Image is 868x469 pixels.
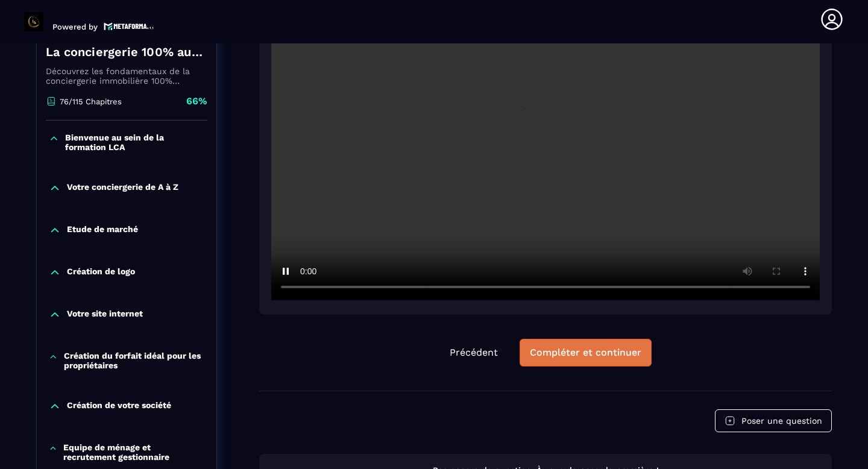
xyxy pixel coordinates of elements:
p: Bienvenue au sein de la formation LCA [65,133,204,152]
p: Création du forfait idéal pour les propriétaires [64,351,204,370]
p: Etude de marché [67,224,138,236]
img: logo [104,21,154,31]
p: Votre site internet [67,309,143,321]
p: Votre conciergerie de A à Z [67,182,178,194]
p: 66% [186,95,207,108]
div: Compléter et continuer [530,347,641,359]
button: Précédent [440,339,508,366]
p: Création de logo [67,266,135,279]
p: Equipe de ménage et recrutement gestionnaire [63,442,204,462]
img: logo-branding [24,12,43,31]
p: Création de votre société [67,400,171,412]
button: Poser une question [715,409,832,432]
p: Powered by [52,22,98,31]
p: Découvrez les fondamentaux de la conciergerie immobilière 100% automatisée. Cette formation est c... [46,66,207,86]
h4: La conciergerie 100% automatisée [46,43,207,60]
button: Compléter et continuer [520,339,652,367]
p: 76/115 Chapitres [60,97,122,106]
